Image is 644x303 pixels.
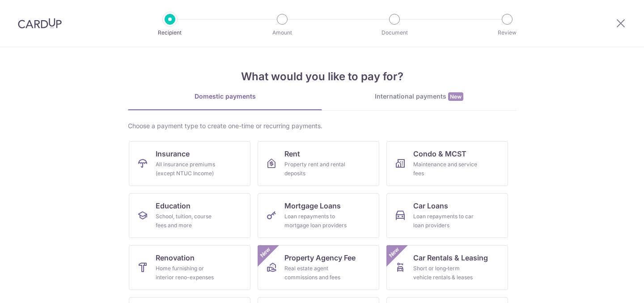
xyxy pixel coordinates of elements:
[413,264,478,282] div: Short or long‑term vehicle rentals & leases
[413,252,488,263] span: Car Rentals & Leasing
[129,245,250,290] a: RenovationHome furnishing or interior reno-expenses
[156,160,220,178] div: All insurance premiums (except NTUC Income)
[249,28,315,37] p: Amount
[18,18,62,29] img: CardUp
[413,212,478,230] div: Loan repayments to car loan providers
[284,148,300,159] span: Rent
[413,200,448,211] span: Car Loans
[156,200,191,211] span: Education
[386,141,508,186] a: Condo & MCSTMaintenance and service fees
[156,264,220,282] div: Home furnishing or interior reno-expenses
[361,28,428,37] p: Document
[258,245,379,290] a: Property Agency FeeReal estate agent commissions and feesNew
[284,160,349,178] div: Property rent and rental deposits
[258,141,379,186] a: RentProperty rent and rental deposits
[284,252,356,263] span: Property Agency Fee
[386,245,508,290] a: Car Rentals & LeasingShort or long‑term vehicle rentals & leasesNew
[156,252,195,263] span: Renovation
[128,92,322,101] div: Domestic payments
[258,193,379,238] a: Mortgage LoansLoan repayments to mortgage loan providers
[413,148,466,159] span: Condo & MCST
[128,69,516,85] h4: What would you like to pay for?
[284,264,349,282] div: Real estate agent commissions and fees
[128,121,516,130] div: Choose a payment type to create one-time or recurring payments.
[137,28,203,37] p: Recipient
[156,212,220,230] div: School, tuition, course fees and more
[258,245,273,260] span: New
[284,212,349,230] div: Loan repayments to mortgage loan providers
[156,148,190,159] span: Insurance
[474,28,540,37] p: Review
[386,193,508,238] a: Car LoansLoan repayments to car loan providers
[129,141,250,186] a: InsuranceAll insurance premiums (except NTUC Income)
[129,193,250,238] a: EducationSchool, tuition, course fees and more
[284,200,341,211] span: Mortgage Loans
[387,245,402,260] span: New
[413,160,478,178] div: Maintenance and service fees
[322,92,516,101] div: International payments
[448,92,463,101] span: New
